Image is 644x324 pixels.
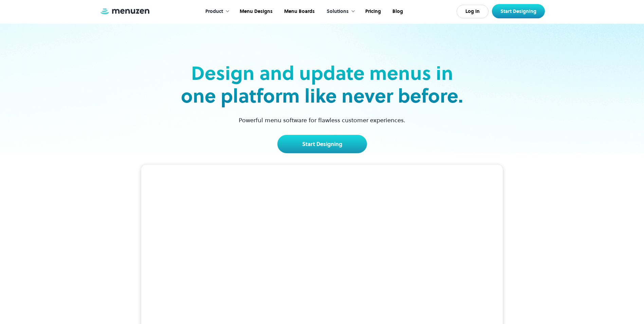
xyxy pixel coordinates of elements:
[277,135,367,153] a: Start Designing
[320,1,359,22] div: Solutions
[278,1,320,22] a: Menu Boards
[492,4,545,18] a: Start Designing
[359,1,386,22] a: Pricing
[233,1,278,22] a: Menu Designs
[457,5,489,18] a: Log In
[230,115,414,125] p: Powerful menu software for flawless customer experiences.
[179,62,465,107] h2: Design and update menus in one platform like never before.
[327,8,349,15] div: Solutions
[386,1,408,22] a: Blog
[199,1,233,22] div: Product
[205,8,223,15] div: Product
